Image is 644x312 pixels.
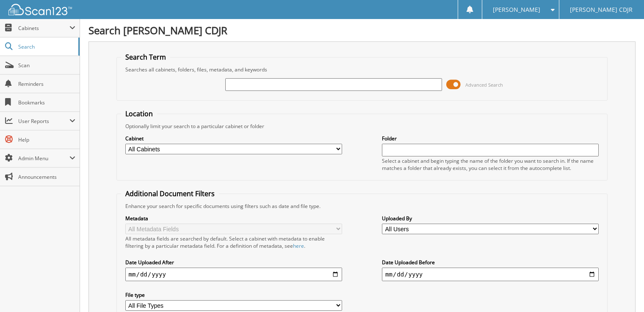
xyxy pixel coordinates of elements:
[125,291,342,298] label: File type
[121,109,157,118] legend: Location
[121,52,170,62] legend: Search Term
[570,7,633,12] span: [PERSON_NAME] CDJR
[125,235,342,249] div: All metadata fields are searched by default. Select a cabinet with metadata to enable filtering b...
[382,259,599,266] label: Date Uploaded Before
[382,157,599,172] div: Select a cabinet and begin typing the name of the folder you want to search in. If the name match...
[18,136,75,143] span: Help
[18,25,69,32] span: Cabinets
[382,215,599,222] label: Uploaded By
[465,82,503,88] span: Advanced Search
[382,268,599,281] input: end
[125,268,342,281] input: start
[293,242,304,249] a: here
[18,155,69,162] span: Admin Menu
[18,99,75,106] span: Bookmarks
[382,135,599,142] label: Folder
[121,189,219,198] legend: Additional Document Filters
[493,7,540,12] span: [PERSON_NAME]
[88,23,636,37] h1: Search [PERSON_NAME] CDJR
[18,80,75,88] span: Reminders
[18,62,75,69] span: Scan
[18,43,74,50] span: Search
[125,259,342,266] label: Date Uploaded After
[18,173,75,181] span: Announcements
[18,118,69,125] span: User Reports
[125,215,342,222] label: Metadata
[8,4,72,15] img: scan123-logo-white.svg
[121,123,603,130] div: Optionally limit your search to a particular cabinet or folder
[125,135,342,142] label: Cabinet
[121,203,603,210] div: Enhance your search for specific documents using filters such as date and file type.
[121,66,603,73] div: Searches all cabinets, folders, files, metadata, and keywords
